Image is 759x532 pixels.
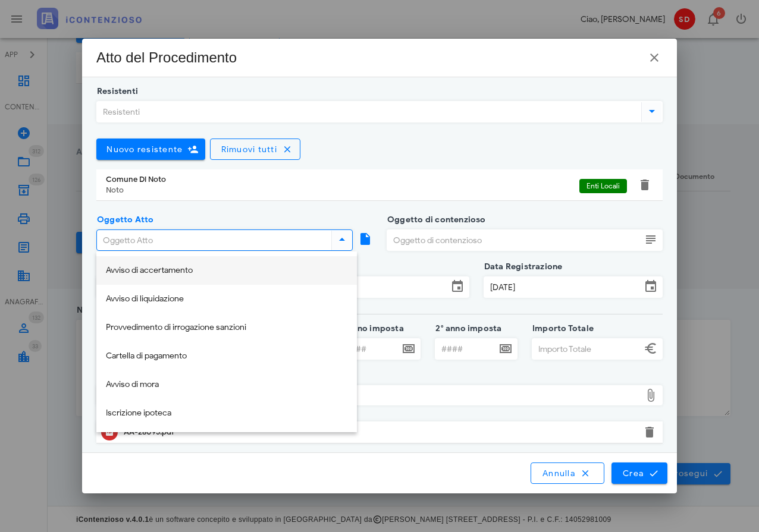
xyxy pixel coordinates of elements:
label: 2° anno imposta [432,323,501,335]
label: Data Registrazione [481,261,563,273]
label: Oggetto di contenzioso [384,214,486,226]
span: Crea [622,468,657,479]
div: Noto [106,185,579,195]
div: Documento Atto [97,386,641,405]
span: Annulla [542,468,593,479]
input: Oggetto di contenzioso [387,230,641,250]
div: Avviso di accertamento [106,266,347,276]
button: Elimina [642,425,657,439]
div: Avviso di liquidazione [106,294,347,304]
div: Provvedimento di irrogazione sanzioni [106,323,347,333]
div: Clicca per aprire un'anteprima del file o scaricarlo [124,423,635,442]
label: Importo Totale [529,323,594,335]
input: Resistenti [97,102,639,122]
label: Resistenti [93,86,138,97]
label: Oggetto Atto [93,214,154,226]
button: Clicca per aprire un'anteprima del file o scaricarlo [101,424,118,440]
div: Atto del Procedimento [96,48,237,67]
label: Documento Atto [93,370,166,382]
button: Crea [611,462,667,484]
div: Iscrizione ipoteca [106,408,347,418]
button: Elimina [638,178,652,192]
label: Numero Atto [93,261,150,273]
div: AA-28095.pdf [124,427,635,437]
div: Comune Di Noto [106,175,579,184]
span: Nuovo resistente [106,144,183,155]
div: Cartella di pagamento [106,351,347,361]
button: Rimuovi tutti [210,138,300,160]
input: Importo Totale [532,339,641,359]
span: Enti Locali [586,179,620,193]
span: Rimuovi tutti [220,144,277,155]
label: 1° anno imposta [335,323,404,335]
input: #### [435,339,496,359]
input: #### [339,339,400,359]
input: Oggetto Atto [97,230,329,250]
button: Nuovo resistente [96,138,205,160]
div: Avviso di mora [106,380,347,390]
button: Annulla [531,462,604,484]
